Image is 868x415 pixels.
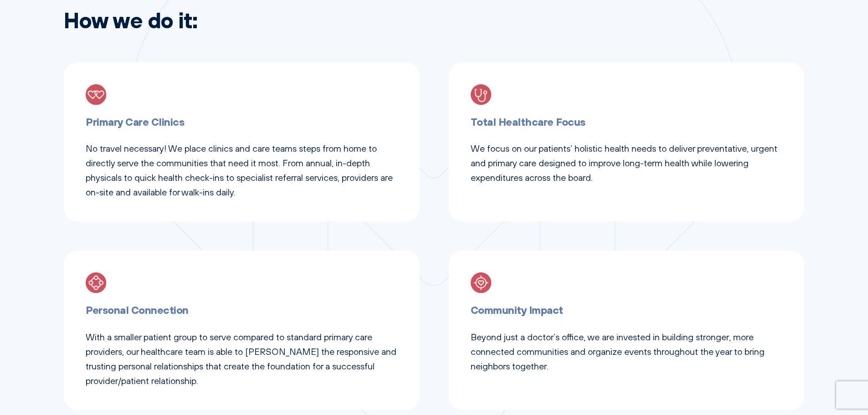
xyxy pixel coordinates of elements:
[86,113,398,130] h3: Primary Care Clinics
[471,141,783,185] p: We focus on our patients’ holistic health needs to deliver preventative, urgent and primary care ...
[86,330,398,388] p: With a smaller patient group to serve compared to standard primary care providers, our healthcare...
[64,7,804,33] h2: How we do it:
[86,302,398,318] h3: Personal Connection
[471,113,783,130] h3: Total Healthcare Focus
[471,302,783,318] h3: Community Impact
[86,141,398,200] p: No travel necessary! We place clinics and care teams steps from home to directly serve the commun...
[471,330,783,374] p: Beyond just a doctor’s office, we are invested in building stronger, more connected communities a...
